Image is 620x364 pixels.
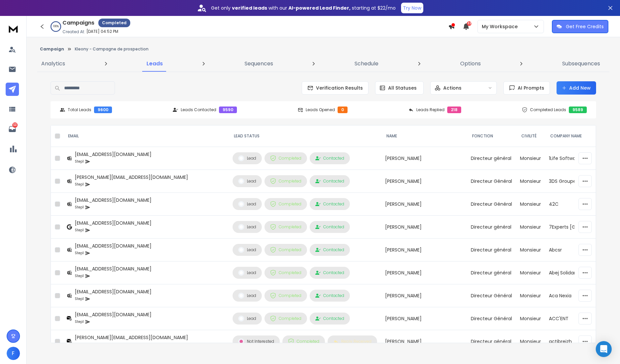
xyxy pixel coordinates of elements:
th: LEAD STATUS [229,125,381,147]
h1: Campaigns [62,19,94,27]
div: [EMAIL_ADDRESS][DOMAIN_NAME] [75,220,152,226]
p: Get only with our starting at $22/mo [211,5,396,11]
td: Directeur général [467,261,516,284]
td: Directeur général [467,147,516,170]
th: EMAIL [63,125,229,147]
span: Verification Results [313,85,363,91]
p: Leads Replied [416,107,445,112]
div: Completed [270,155,301,161]
p: Leads Contacted [181,107,216,112]
td: Monsieur [516,193,545,216]
p: Actions [443,85,462,91]
div: [EMAIL_ADDRESS][DOMAIN_NAME] [75,288,152,295]
strong: verified leads [232,5,267,11]
div: [EMAIL_ADDRESS][DOMAIN_NAME] [75,151,152,158]
p: Created At: [62,29,85,35]
a: Leads [143,56,167,72]
div: 9590 [219,107,237,113]
div: [PERSON_NAME][EMAIL_ADDRESS][DOMAIN_NAME] [75,334,188,341]
button: AI Prompts [503,81,550,95]
td: Directeur général [467,330,516,353]
th: Company Name [545,125,603,147]
button: Verification Results [302,81,368,95]
td: 7Experts [GEOGRAPHIC_DATA] [545,216,603,239]
div: Completed [270,316,301,322]
div: [PERSON_NAME][EMAIL_ADDRESS][DOMAIN_NAME] [75,174,188,181]
div: Lead [238,201,256,207]
div: [EMAIL_ADDRESS][DOMAIN_NAME] [75,311,152,318]
p: Step 1 [75,296,84,302]
td: Directeur Général [467,170,516,193]
td: [PERSON_NAME] [381,284,467,307]
div: Contacted [315,316,344,321]
strong: AI-powered Lead Finder, [288,5,351,11]
p: Leads Opened [306,107,335,112]
td: Monsieur [516,239,545,261]
td: Monsieur [516,170,545,193]
p: Analytics [41,60,65,68]
td: ACC'ENT [545,307,603,330]
p: Step 1 [75,273,84,279]
div: Not Interested [238,338,274,344]
td: Monsieur [516,261,545,284]
p: Sequences [245,60,273,68]
div: Contacted [315,247,344,253]
p: Leads [147,60,163,68]
div: Completed [98,19,130,27]
a: Analytics [37,56,69,72]
div: Completed [270,270,301,276]
button: F [7,347,20,360]
td: actibreizh [545,330,603,353]
td: [PERSON_NAME] [381,170,467,193]
td: Aca Nexia [545,284,603,307]
td: Directeur général [467,216,516,239]
div: 218 [447,107,461,113]
p: [DATE] 04:52 PM [86,29,118,34]
td: Abcsr [545,239,603,261]
td: [PERSON_NAME] [381,193,467,216]
td: 42C [545,193,603,216]
div: [EMAIL_ADDRESS][DOMAIN_NAME] [75,197,152,203]
div: 9589 [569,107,587,113]
div: 0 [338,107,348,113]
div: Completed [270,178,301,184]
div: [EMAIL_ADDRESS][DOMAIN_NAME] [75,243,152,249]
a: Options [456,56,485,72]
td: Monsieur [516,284,545,307]
td: Directeur Général [467,307,516,330]
th: NAME [381,125,467,147]
div: Lead [238,155,256,161]
div: Open Intercom Messenger [596,341,612,357]
p: Step 1 [75,341,84,348]
div: Lead [238,178,256,184]
td: [PERSON_NAME] [381,147,467,170]
div: Contacted [315,156,344,161]
div: Lead [238,270,256,276]
td: Directeur général [467,239,516,261]
div: Lead [238,293,256,299]
div: Lead [238,224,256,230]
a: Sequences [241,56,277,72]
td: [PERSON_NAME] [381,261,467,284]
td: 1Life Software [545,147,603,170]
p: Step 1 [75,181,84,188]
span: 32 [467,21,471,26]
p: 122 [12,122,18,128]
span: AI Prompts [515,85,544,91]
div: Contacted [315,201,344,207]
img: logo [7,23,20,35]
div: Completed [270,247,301,253]
div: Contacted [315,293,344,298]
div: 9600 [94,107,112,113]
td: [PERSON_NAME] [381,239,467,261]
p: Step 1 [75,204,84,211]
p: All Statuses [388,85,417,91]
button: Get Free Credits [552,20,608,33]
td: Directeur Général [467,193,516,216]
div: Completed [270,201,301,207]
td: [PERSON_NAME] [381,216,467,239]
button: Campaign [40,46,64,52]
p: Total Leads [68,107,91,112]
a: Subsequences [558,56,604,72]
